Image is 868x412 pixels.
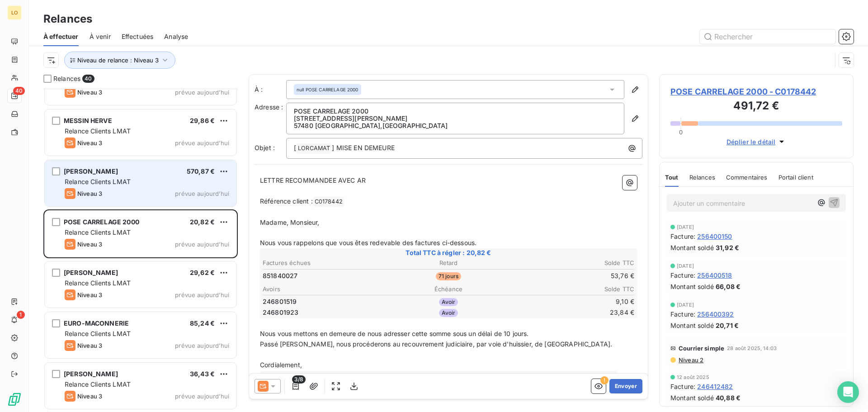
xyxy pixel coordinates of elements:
span: 1 [17,311,25,319]
span: Relances [689,174,715,181]
th: Solde TTC [511,284,635,294]
span: Niveau 3 [77,89,102,96]
p: POSE CARRELAGE 2000 [294,108,617,115]
span: Madame, Monsieur, [260,218,320,226]
span: MESSIN HERVE [64,117,112,124]
span: 256400392 [697,309,734,319]
span: Portail client [778,174,813,181]
span: Montant soldé [670,282,714,291]
th: Retard [387,258,510,268]
span: Facture : [670,232,695,241]
td: 246801519 [262,297,386,307]
span: 29,86 € [190,117,215,124]
span: [DATE] [677,302,694,308]
span: Analyse [164,32,188,41]
span: 256400518 [697,270,732,280]
button: Déplier le détail [724,137,789,147]
span: 246412482 [697,382,733,391]
span: 85,24 € [190,319,215,327]
span: null POSE CARRELAGE 2000 [297,86,359,93]
span: Niveau 3 [77,393,102,400]
span: Courrier simple [679,345,724,352]
span: [PERSON_NAME] [64,370,118,378]
span: Nous vous rappelons que vous êtes redevable des factures ci-dessous. [260,239,476,246]
span: Déplier le détail [726,137,776,147]
span: Relance Clients LMAT [65,330,131,337]
p: [STREET_ADDRESS][PERSON_NAME] [294,115,617,122]
span: Montant soldé [670,321,714,330]
span: Niveau 3 [77,291,102,298]
span: 0 [679,128,683,136]
td: 53,76 € [511,271,635,281]
input: Rechercher [700,29,835,44]
th: Échéance [387,284,510,294]
span: prévue aujourd’hui [175,291,229,298]
span: [PERSON_NAME]: [PHONE_NUMBER] - [PERSON_NAME][EMAIL_ADDRESS][PERSON_NAME][PERSON_NAME][DOMAIN_NAME] [260,371,617,381]
span: Relance Clients LMAT [65,127,131,135]
th: Solde TTC [511,258,635,268]
span: Avoir [439,298,458,306]
span: [DATE] [677,263,694,269]
span: C0178442 [313,197,344,207]
span: Référence client : [260,197,313,205]
span: Tout [665,174,679,181]
span: Relance Clients LMAT [65,178,131,185]
span: 28 août 2025, 14:03 [727,346,777,351]
span: LORCAMAT [297,143,331,154]
h3: 491,72 € [670,98,842,116]
h3: Relances [43,11,92,27]
label: À : [255,85,286,94]
span: Niveau 3 [77,241,102,248]
span: Cordialement, [260,361,302,369]
span: 40 [82,75,94,83]
span: Facture : [670,309,695,319]
span: 66,08 € [716,282,741,291]
span: 3/8 [292,375,306,384]
span: prévue aujourd’hui [175,393,229,400]
span: Avoir [439,309,458,317]
span: ] MISE EN DEMEURE [332,144,395,152]
span: prévue aujourd’hui [175,342,229,349]
span: 20,82 € [190,218,215,226]
img: Logo LeanPay [7,392,22,407]
span: Relance Clients LMAT [65,279,131,287]
button: Niveau de relance : Niveau 3 [64,52,175,69]
span: Montant soldé [670,393,714,403]
span: 36,43 € [190,370,215,378]
span: Adresse : [255,103,283,111]
span: [PERSON_NAME] [64,167,118,175]
div: grid [43,89,238,412]
span: 71 jours [436,272,461,280]
td: 9,10 € [511,297,635,307]
span: Passé [PERSON_NAME], nous procéderons au recouvrement judiciaire, par voie d'huissier, de [GEOGRA... [260,340,612,348]
span: 12 août 2025 [677,374,709,380]
span: prévue aujourd’hui [175,89,229,96]
p: 57480 [GEOGRAPHIC_DATA] , [GEOGRAPHIC_DATA] [294,122,617,129]
span: Niveau de relance : Niveau 3 [77,57,159,64]
span: Facture : [670,270,695,280]
span: Niveau 2 [678,356,703,364]
span: Total TTC à régler : 20,82 € [261,248,636,257]
span: 31,92 € [716,243,739,252]
td: 246801923 [262,308,386,317]
span: 29,62 € [190,269,215,276]
span: POSE CARRELAGE 2000 - C0178442 [670,85,842,98]
div: LO [7,5,22,20]
span: Relance Clients LMAT [65,228,131,236]
span: Niveau 3 [77,342,102,349]
span: À effectuer [43,32,79,41]
th: Avoirs [262,284,386,294]
span: LETTRE RECOMMANDEE AVEC AR [260,176,366,184]
span: Nous vous mettons en demeure de nous adresser cette somme sous un délai de 10 jours. [260,330,529,337]
button: Envoyer [609,379,642,393]
div: Open Intercom Messenger [837,381,859,403]
span: Relances [53,74,80,83]
span: Effectuées [122,32,154,41]
span: prévue aujourd’hui [175,190,229,197]
span: Niveau 3 [77,190,102,197]
td: 23,84 € [511,308,635,317]
span: À venir [90,32,111,41]
span: Montant soldé [670,243,714,252]
span: [DATE] [677,224,694,230]
span: Facture : [670,382,695,391]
